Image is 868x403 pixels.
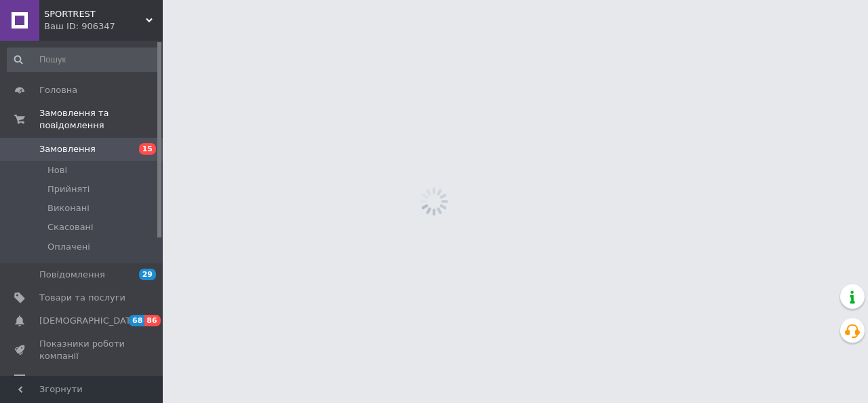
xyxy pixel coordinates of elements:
[47,241,90,253] span: Оплачені
[129,315,144,326] span: 68
[39,143,96,155] span: Замовлення
[139,269,156,280] span: 29
[47,202,90,214] span: Виконані
[39,107,163,132] span: Замовлення та повідомлення
[39,292,125,304] span: Товари та послуги
[139,143,156,155] span: 15
[47,183,90,195] span: Прийняті
[7,47,160,72] input: Пошук
[44,8,146,20] span: SPORTREST
[44,20,163,33] div: Ваш ID: 906347
[39,374,75,386] span: Відгуки
[39,269,105,281] span: Повідомлення
[47,221,94,233] span: Скасовані
[39,315,140,327] span: [DEMOGRAPHIC_DATA]
[39,84,77,96] span: Головна
[144,315,160,326] span: 86
[39,338,125,362] span: Показники роботи компанії
[47,164,67,176] span: Нові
